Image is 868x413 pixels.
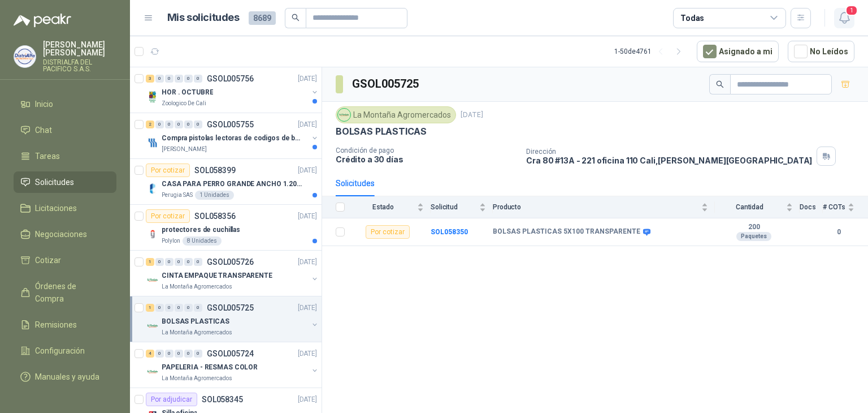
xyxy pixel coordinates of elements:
th: Producto [493,196,715,218]
a: Solicitudes [14,171,116,193]
b: 200 [715,223,793,232]
p: Cra 80 #13A - 221 oficina 110 Cali , [PERSON_NAME][GEOGRAPHIC_DATA] [526,156,812,165]
img: Company Logo [338,109,350,121]
div: 0 [175,350,183,358]
span: Órdenes de Compra [35,280,106,305]
div: Por cotizar [146,209,190,223]
p: GSOL005724 [207,350,254,358]
div: 0 [175,75,183,83]
p: [PERSON_NAME] [PERSON_NAME] [43,41,116,57]
p: [DATE] [298,303,317,313]
p: Zoologico De Cali [162,99,206,108]
p: Perugia SAS [162,191,193,200]
img: Company Logo [146,227,159,241]
div: 3 [146,75,154,83]
span: Solicitud [431,203,477,211]
div: 0 [184,304,193,312]
a: 3 0 0 0 0 0 GSOL005756[DATE] Company LogoHOR . OCTUBREZoologico De Cali [146,72,319,108]
a: Tareas [14,145,116,167]
div: 0 [175,304,183,312]
div: 0 [165,258,173,266]
a: Licitaciones [14,197,116,219]
img: Company Logo [146,136,159,149]
th: Estado [351,196,431,218]
div: 0 [155,75,164,83]
div: Por cotizar [146,164,190,177]
p: [DATE] [298,74,317,84]
p: La Montaña Agromercados [162,282,232,291]
th: Solicitud [431,196,493,218]
div: Todas [680,12,704,24]
p: Compra pistolas lectoras de codigos de barras [162,133,302,144]
div: 0 [165,304,173,312]
p: Crédito a 30 días [336,154,517,164]
a: Por cotizarSOL058356[DATE] Company Logoprotectores de cuchillasPolylon8 Unidades [130,205,322,251]
p: protectores de cuchillas [162,225,240,235]
p: [PERSON_NAME] [162,145,207,154]
span: search [292,14,300,21]
button: No Leídos [788,41,854,62]
div: 0 [155,121,164,128]
div: 0 [165,121,173,128]
div: 8 Unidades [183,236,222,246]
span: Chat [35,124,52,136]
p: La Montaña Agromercados [162,328,232,337]
span: Licitaciones [35,202,77,214]
th: # COTs [823,196,868,218]
a: Inicio [14,93,116,115]
p: GSOL005755 [207,121,254,128]
p: [DATE] [298,119,317,130]
p: GSOL005726 [207,258,254,266]
div: 0 [165,350,173,358]
span: Producto [493,203,699,211]
b: 0 [823,227,854,238]
p: [DATE] [298,394,317,405]
img: Company Logo [146,182,159,195]
span: Negociaciones [35,228,87,240]
div: La Montaña Agromercados [336,106,456,123]
img: Company Logo [146,319,159,333]
span: Configuración [35,345,85,357]
p: Dirección [526,148,812,156]
p: [DATE] [298,257,317,268]
div: 0 [194,258,202,266]
a: 1 0 0 0 0 0 GSOL005726[DATE] Company LogoCINTA EMPAQUE TRANSPARENTELa Montaña Agromercados [146,255,319,291]
p: GSOL005725 [207,304,254,312]
div: 1 - 50 de 4761 [614,42,688,61]
p: [DATE] [298,349,317,359]
a: 4 0 0 0 0 0 GSOL005724[DATE] Company LogoPAPELERIA - RESMAS COLORLa Montaña Agromercados [146,347,319,383]
span: 1 [845,5,858,16]
span: Cantidad [715,203,784,211]
p: SOL058345 [202,395,243,403]
div: 2 [146,121,154,128]
span: Inicio [35,98,53,110]
span: Remisiones [35,319,77,331]
a: Manuales y ayuda [14,366,116,388]
div: Solicitudes [336,177,375,190]
a: 2 0 0 0 0 0 GSOL005755[DATE] Company LogoCompra pistolas lectoras de codigos de barras[PERSON_NAME] [146,118,319,154]
p: La Montaña Agromercados [162,374,232,383]
span: Estado [351,203,415,211]
p: SOL058356 [194,212,236,220]
th: Cantidad [715,196,800,218]
a: Por cotizarSOL058399[DATE] Company LogoCASA PARA PERRO GRANDE ANCHO 1.20x1.00 x1.20Perugia SAS1 U... [130,159,322,205]
div: 0 [194,75,202,83]
p: SOL058399 [194,166,236,174]
img: Company Logo [146,273,159,287]
img: Company Logo [146,365,159,378]
a: SOL058350 [431,228,468,236]
p: BOLSAS PLASTICAS [162,316,229,327]
p: [DATE] [461,110,483,121]
button: 1 [834,8,854,28]
span: Solicitudes [35,176,74,188]
p: Polylon [162,236,180,246]
p: DISTRIALFA DEL PACIFICO S.A.S. [43,59,116,72]
a: Chat [14,119,116,141]
h3: GSOL005725 [352,75,420,93]
a: Órdenes de Compra [14,276,116,309]
div: 0 [175,121,183,128]
div: 0 [194,350,202,358]
p: GSOL005756 [207,75,254,83]
div: Por cotizar [366,225,410,239]
span: search [716,80,724,88]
